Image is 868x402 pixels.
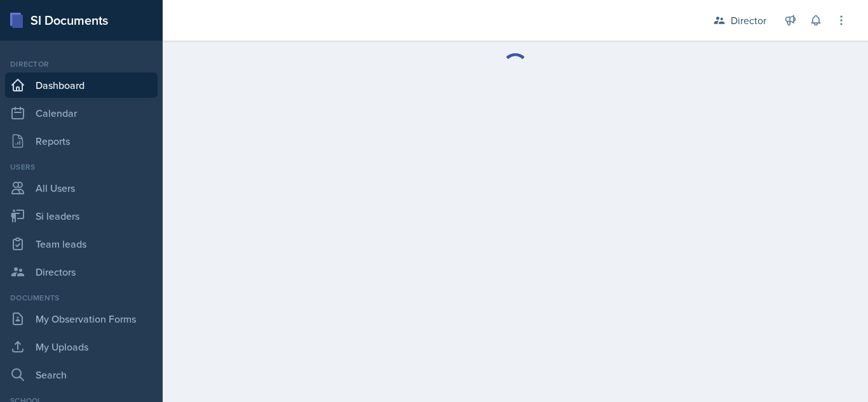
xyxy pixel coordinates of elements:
[5,306,158,332] a: My Observation Forms
[5,175,158,201] a: All Users
[5,203,158,229] a: Si leaders
[5,362,158,387] a: Search
[731,13,766,28] div: Director
[5,72,158,98] a: Dashboard
[5,128,158,154] a: Reports
[5,231,158,257] a: Team leads
[5,334,158,359] a: My Uploads
[5,161,158,173] div: Users
[5,292,158,304] div: Documents
[5,100,158,126] a: Calendar
[5,58,158,70] div: Director
[5,259,158,285] a: Directors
